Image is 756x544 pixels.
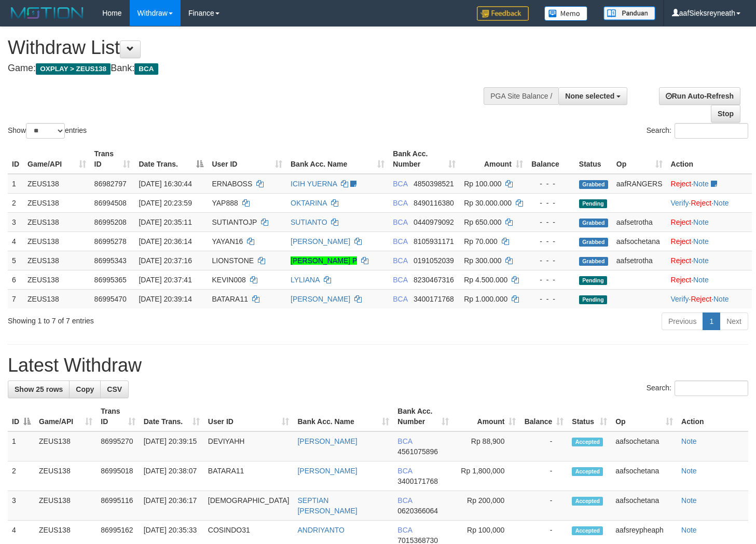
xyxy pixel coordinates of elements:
a: CSV [100,380,129,398]
td: BATARA11 [204,461,294,491]
span: LIONSTONE [212,256,254,265]
span: OXPLAY > ZEUS138 [36,63,111,75]
span: Copy 3400171768 to clipboard [397,477,438,485]
th: Game/API: activate to sort column ascending [23,144,90,174]
th: Game/API: activate to sort column ascending [35,402,97,431]
label: Search: [647,380,748,396]
span: Copy 4561075896 to clipboard [397,447,438,456]
span: [DATE] 20:36:14 [139,237,191,246]
span: Grabbed [579,219,608,227]
a: Next [720,312,748,330]
td: ZEUS138 [23,193,90,212]
span: 86995278 [94,237,127,246]
td: 3 [8,212,23,232]
th: ID: activate to sort column descending [8,402,35,431]
a: SUTIANTO [291,218,327,226]
h1: Latest Withdraw [8,355,748,376]
td: ZEUS138 [23,232,90,251]
td: 1 [8,174,23,194]
a: ANDRIYANTO [297,526,345,534]
div: - - - [531,275,571,285]
a: [PERSON_NAME] P [291,256,357,265]
th: ID [8,144,23,174]
a: Note [693,218,709,226]
th: Amount: activate to sort column ascending [460,144,527,174]
td: · · [667,193,752,212]
td: 5 [8,251,23,270]
td: [DEMOGRAPHIC_DATA] [204,491,294,521]
td: 7 [8,289,23,308]
div: - - - [531,294,571,304]
div: - - - [531,179,571,189]
td: 2 [8,193,23,212]
a: Reject [691,199,711,207]
label: Search: [647,123,748,139]
td: [DATE] 20:36:17 [140,491,204,521]
a: Reject [671,276,692,284]
th: Balance [527,144,575,174]
td: ZEUS138 [23,174,90,194]
a: Reject [671,256,692,265]
td: [DATE] 20:38:07 [140,461,204,491]
th: Status: activate to sort column ascending [568,402,611,431]
span: BCA [393,256,407,265]
span: Accepted [572,526,603,535]
td: Rp 88,900 [453,431,520,461]
td: 86995270 [97,431,139,461]
th: Op: activate to sort column ascending [611,402,677,431]
a: [PERSON_NAME] [291,295,350,303]
span: Copy 8490116380 to clipboard [414,199,454,207]
span: Rp 100.000 [464,180,501,188]
span: 86995365 [94,276,127,284]
div: - - - [531,255,571,266]
img: Button%20Memo.svg [544,6,588,21]
button: None selected [558,87,627,105]
td: ZEUS138 [35,431,97,461]
a: 1 [703,312,720,330]
a: Reject [671,237,692,246]
a: Note [681,437,697,445]
img: panduan.png [603,6,655,20]
a: Stop [711,105,740,123]
th: Trans ID: activate to sort column ascending [97,402,139,431]
div: - - - [531,217,571,227]
td: 86995018 [97,461,139,491]
a: Reject [671,180,692,188]
td: aafsetrotha [612,251,667,270]
a: [PERSON_NAME] [297,467,357,475]
th: Balance: activate to sort column ascending [520,402,568,431]
span: Grabbed [579,238,608,247]
td: 3 [8,491,35,521]
td: ZEUS138 [35,491,97,521]
span: Copy 0620366064 to clipboard [397,507,438,515]
span: 86995208 [94,218,127,226]
td: - [520,491,568,521]
span: [DATE] 20:39:14 [139,295,191,303]
h1: Withdraw List [8,37,493,58]
th: Status [575,144,612,174]
th: Bank Acc. Number: activate to sort column ascending [389,144,460,174]
span: YAYAN16 [212,237,243,246]
td: · [667,174,752,194]
span: 86995343 [94,256,127,265]
td: aafsetrotha [612,212,667,232]
span: KEVIN008 [212,276,245,284]
a: Run Auto-Refresh [659,87,740,105]
span: Pending [579,276,607,285]
td: · [667,232,752,251]
span: Pending [579,295,607,304]
span: SUTIANTOJP [212,218,257,226]
th: Action [677,402,748,431]
span: 86995470 [94,295,127,303]
a: Reject [671,218,692,226]
td: 2 [8,461,35,491]
span: Rp 4.500.000 [464,276,507,284]
span: BCA [397,496,412,505]
td: ZEUS138 [35,461,97,491]
a: Show 25 rows [8,380,70,398]
td: 86995116 [97,491,139,521]
div: - - - [531,198,571,208]
span: Copy 3400171768 to clipboard [414,295,454,303]
td: DEVIYAHH [204,431,294,461]
td: [DATE] 20:39:15 [140,431,204,461]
